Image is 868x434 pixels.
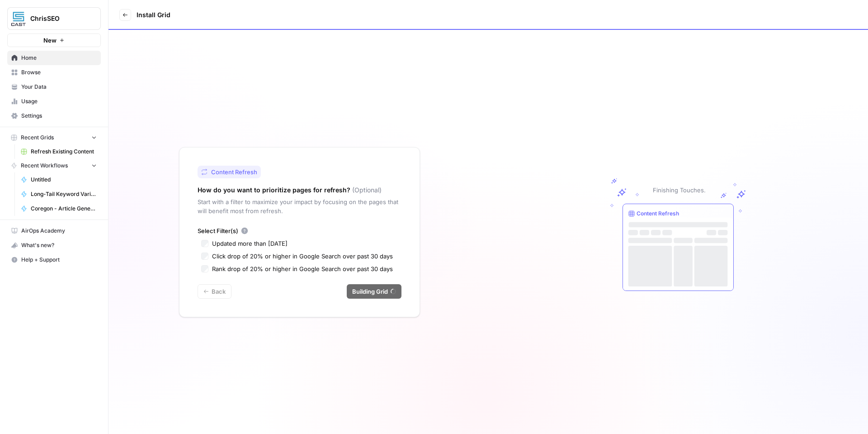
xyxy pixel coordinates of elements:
[31,190,97,198] span: Long-Tail Keyword Variations
[10,10,27,27] img: ChrisSEO Logo
[7,159,101,172] button: Recent Workflows
[212,252,393,261] div: Click drop of 20% or higher in Google Search over past 30 days
[7,131,101,144] button: Recent Grids
[7,224,101,238] a: AirOps Academy
[212,287,226,296] span: Back
[201,265,208,272] input: Rank drop of 20% or higher in Google Search over past 30 days
[21,256,97,264] span: Help + Support
[17,187,101,201] a: Long-Tail Keyword Variations
[7,253,101,267] button: Help + Support
[198,186,350,195] h2: How do you want to prioritize pages for refresh?
[352,287,388,296] span: Building Grid
[21,162,68,170] span: Recent Workflows
[201,253,208,260] input: Click drop of 20% or higher in Google Search over past 30 days
[31,176,97,184] span: Untitled
[7,94,101,109] a: Usage
[7,109,101,123] a: Settings
[7,238,101,253] button: What's new?
[21,227,97,235] span: AirOps Academy
[21,83,97,91] span: Your Data
[17,144,101,159] a: Refresh Existing Content
[704,186,706,195] span: .
[637,210,679,218] span: Content Refresh
[7,51,101,65] a: Home
[198,197,401,215] p: Start with a filter to maximize your impact by focusing on the pages that will benefit most from ...
[43,36,57,45] span: New
[198,284,231,299] button: Back
[211,167,257,176] span: Content Refresh
[7,65,101,80] a: Browse
[137,10,170,19] h3: Install Grid
[352,186,382,195] span: (Optional)
[198,226,238,235] span: Select Filter(s)
[212,239,288,248] div: Updated more than [DATE]
[8,238,100,252] div: What's new?
[30,14,85,23] span: ChrisSEO
[21,97,97,105] span: Usage
[31,148,97,156] span: Refresh Existing Content
[7,7,101,30] button: Workspace: ChrisSEO
[21,112,97,120] span: Settings
[21,54,97,62] span: Home
[17,201,101,216] a: Coregon - Article Generator with Memory Store Integration
[347,284,401,299] button: Building Grid
[17,172,101,187] a: Untitled
[21,134,54,142] span: Recent Grids
[201,240,208,247] input: Updated more than [DATE]
[7,33,101,47] button: New
[7,80,101,94] a: Your Data
[653,186,704,195] p: Finishing Touches
[31,205,97,213] span: Coregon - Article Generator with Memory Store Integration
[212,264,393,273] div: Rank drop of 20% or higher in Google Search over past 30 days
[21,68,97,76] span: Browse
